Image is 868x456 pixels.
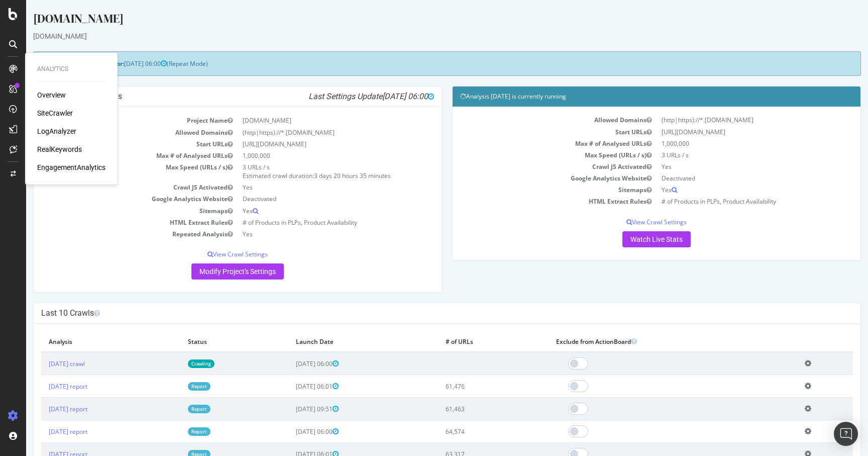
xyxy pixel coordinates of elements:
[434,218,827,226] p: View Crawl Settings
[434,184,630,196] td: Sitemaps
[15,308,827,318] h4: Last 10 Crawls
[434,114,630,126] td: Allowed Domains
[211,161,408,181] td: 3 URLs / s Estimated crawl duration:
[15,331,154,352] th: Analysis
[23,382,61,391] a: [DATE] report
[434,172,630,184] td: Google Analytics Website
[15,228,211,240] td: Repeated Analysis
[23,359,59,368] a: [DATE] crawl
[23,427,61,436] a: [DATE] report
[15,127,211,138] td: Allowed Domains
[37,108,73,118] a: SiteCrawler
[288,171,365,180] span: 3 days 20 hours 35 minutes
[15,92,408,102] h4: Project Global Settings
[7,10,835,31] div: [DOMAIN_NAME]
[162,405,184,413] a: Report
[834,422,858,446] div: Open Intercom Messenger
[162,359,188,368] a: Crawling
[211,115,408,126] td: [DOMAIN_NAME]
[412,375,522,398] td: 61,476
[434,161,630,172] td: Crawl JS Activated
[37,90,66,100] a: Overview
[15,181,211,193] td: Crawl JS Activated
[630,126,827,138] td: [URL][DOMAIN_NAME]
[630,114,827,126] td: (http|https)://*.[DOMAIN_NAME]
[165,263,258,280] a: Modify Project's Settings
[162,382,184,391] a: Report
[522,331,771,352] th: Exclude from ActionBoard
[211,181,408,193] td: Yes
[37,162,105,172] a: EngagementAnalytics
[270,405,312,413] span: [DATE] 09:51
[37,126,76,136] a: LogAnalyzer
[211,217,408,228] td: # of Products in PLPs, Product Availability
[211,205,408,217] td: Yes
[630,161,827,172] td: Yes
[211,193,408,205] td: Deactivated
[412,398,522,420] td: 61,463
[630,138,827,149] td: 1,000,000
[15,115,211,126] td: Project Name
[37,144,82,154] a: RealKeywords
[162,427,184,436] a: Report
[15,193,211,205] td: Google Analytics Website
[434,149,630,161] td: Max Speed (URLs / s)
[154,331,262,352] th: Status
[15,205,211,217] td: Sitemaps
[630,172,827,184] td: Deactivated
[23,405,61,413] a: [DATE] report
[630,196,827,207] td: # of Products in PLPs, Product Availability
[282,92,408,102] i: Last Settings Update
[15,150,211,161] td: Max # of Analysed URLs
[412,420,522,443] td: 64,574
[15,217,211,228] td: HTML Extract Rules
[7,31,835,41] div: [DOMAIN_NAME]
[98,59,141,68] span: [DATE] 06:00
[434,138,630,149] td: Max # of Analysed URLs
[270,382,312,391] span: [DATE] 06:01
[211,127,408,138] td: (http|https)://*.[DOMAIN_NAME]
[15,59,98,68] strong: Next Launch Scheduled for:
[270,427,312,436] span: [DATE] 06:00
[15,250,408,258] p: View Crawl Settings
[630,184,827,196] td: Yes
[37,65,105,73] div: Analytics
[356,92,408,101] span: [DATE] 06:00
[211,150,408,161] td: 1,000,000
[262,331,412,352] th: Launch Date
[7,51,835,76] div: (Repeat Mode)
[630,149,827,161] td: 3 URLs / s
[211,138,408,150] td: [URL][DOMAIN_NAME]
[596,231,665,247] a: Watch Live Stats
[211,228,408,240] td: Yes
[270,359,312,368] span: [DATE] 06:00
[434,196,630,207] td: HTML Extract Rules
[15,161,211,181] td: Max Speed (URLs / s)
[15,138,211,150] td: Start URLs
[434,92,827,102] h4: Analysis [DATE] is currently running
[412,331,522,352] th: # of URLs
[434,126,630,138] td: Start URLs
